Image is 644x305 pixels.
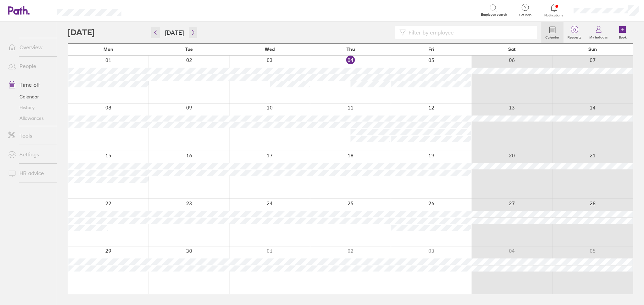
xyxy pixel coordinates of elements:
a: My holidays [585,22,612,43]
span: Notifications [543,13,565,17]
a: Overview [3,41,57,54]
span: Wed [265,47,275,52]
label: Requests [563,33,585,40]
span: Mon [103,47,113,52]
a: Calendar [541,22,563,43]
button: [DATE] [160,27,189,38]
div: Search [140,7,157,13]
a: Settings [3,148,57,161]
a: History [3,102,57,113]
a: Notifications [543,3,565,17]
span: 0 [563,27,585,32]
a: Time off [3,78,57,91]
label: My holidays [585,33,612,40]
span: Fri [428,47,434,52]
label: Book [615,33,631,40]
a: Tools [3,129,57,142]
span: Thu [346,47,355,52]
span: Sat [508,47,516,52]
span: Employee search [481,13,507,17]
a: Allowances [3,113,57,124]
span: Tue [185,47,193,52]
a: HR advice [3,166,57,180]
span: Sun [588,47,597,52]
span: Get help [515,13,536,17]
label: Calendar [541,33,563,40]
input: Filter by employee [406,26,533,39]
a: 0Requests [563,22,585,43]
a: Book [612,22,633,43]
a: Calendar [3,91,57,102]
a: People [3,59,57,73]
